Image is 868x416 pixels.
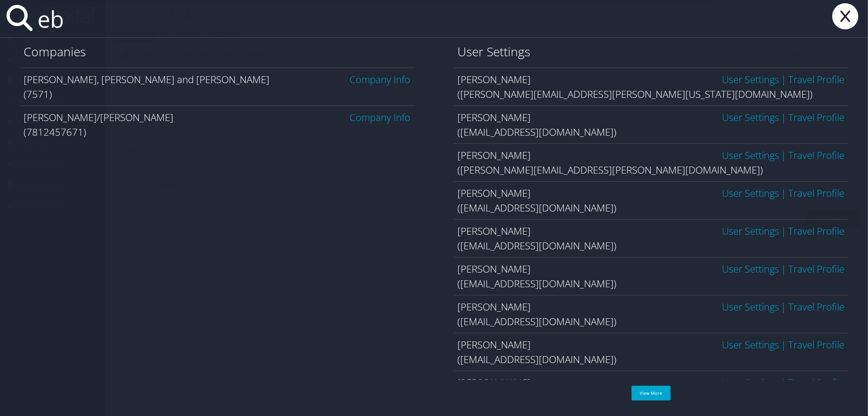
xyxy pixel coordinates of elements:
[458,163,845,177] div: ([PERSON_NAME][EMAIL_ADDRESS][PERSON_NAME][DOMAIN_NAME])
[788,338,844,351] a: View OBT Profile
[458,376,531,389] span: [PERSON_NAME]
[779,338,788,351] span: |
[458,300,531,313] span: [PERSON_NAME]
[350,110,411,124] a: Company Info
[458,238,845,253] div: ([EMAIL_ADDRESS][DOMAIN_NAME])
[458,262,531,275] span: [PERSON_NAME]
[458,200,845,215] div: ([EMAIL_ADDRESS][DOMAIN_NAME])
[779,224,788,238] span: |
[788,110,844,124] a: View OBT Profile
[788,376,844,389] a: View OBT Profile
[779,110,788,124] span: |
[458,125,845,139] div: ([EMAIL_ADDRESS][DOMAIN_NAME])
[722,73,779,86] a: User Settings
[458,224,531,238] span: [PERSON_NAME]
[458,148,531,162] span: [PERSON_NAME]
[779,186,788,200] span: |
[722,262,779,275] a: User Settings
[458,276,845,291] div: ([EMAIL_ADDRESS][DOMAIN_NAME])
[24,43,411,60] h1: Companies
[458,352,845,367] div: ([EMAIL_ADDRESS][DOMAIN_NAME])
[722,148,779,162] a: User Settings
[788,224,844,238] a: View OBT Profile
[779,262,788,275] span: |
[350,73,411,86] a: Company Info
[458,186,531,200] span: [PERSON_NAME]
[779,148,788,162] span: |
[24,110,173,124] span: [PERSON_NAME]/[PERSON_NAME]
[779,376,788,389] span: |
[722,338,779,351] a: User Settings
[458,314,845,329] div: ([EMAIL_ADDRESS][DOMAIN_NAME])
[722,110,779,124] a: User Settings
[24,73,269,86] span: [PERSON_NAME], [PERSON_NAME] and [PERSON_NAME]
[788,262,844,275] a: View OBT Profile
[788,186,844,200] a: View OBT Profile
[788,73,844,86] a: View OBT Profile
[24,87,411,101] div: (7571)
[722,224,779,238] a: User Settings
[722,186,779,200] a: User Settings
[788,300,844,313] a: View OBT Profile
[779,73,788,86] span: |
[632,386,671,401] a: View More
[458,87,845,101] div: ([PERSON_NAME][EMAIL_ADDRESS][PERSON_NAME][US_STATE][DOMAIN_NAME])
[458,110,531,124] span: [PERSON_NAME]
[722,376,779,389] a: User Settings
[788,148,844,162] a: View OBT Profile
[458,43,845,60] h1: User Settings
[722,300,779,313] a: User Settings
[779,300,788,313] span: |
[458,73,531,86] span: [PERSON_NAME]
[24,125,411,139] div: (7812457671)
[458,338,531,351] span: [PERSON_NAME]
